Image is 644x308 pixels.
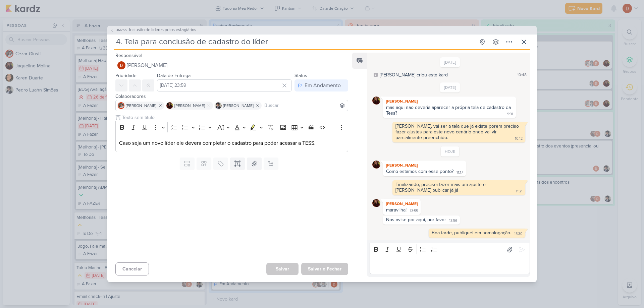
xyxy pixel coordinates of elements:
div: [PERSON_NAME], vai ser a tela que já existe porem preciso fazer ajustes para este novo cenário on... [395,123,520,140]
div: [PERSON_NAME] [384,200,419,207]
img: Jaqueline Molina [372,161,380,169]
span: [PERSON_NAME] [126,103,156,109]
input: Texto sem título [121,114,348,121]
div: [PERSON_NAME] [384,98,515,105]
div: 11:17 [457,170,463,175]
div: Editor toolbar [370,243,530,256]
div: Editor editing area: main [115,134,348,152]
div: Editor toolbar [115,121,348,134]
div: 13:55 [410,208,418,214]
div: maravilha! [386,207,407,213]
label: Prioridade [115,73,137,78]
div: Finalizando, precisei fazer mais um ajuste e [PERSON_NAME] publicar já já [395,182,487,193]
div: [PERSON_NAME] criou este kard [380,71,448,78]
div: 10:48 [517,72,527,78]
div: 9:31 [507,112,513,117]
label: Responsável [115,53,142,58]
img: Pedro Luahn Simões [215,102,222,109]
label: Status [294,73,307,78]
div: Editor editing area: main [370,256,530,274]
button: Cancelar [115,262,149,275]
input: Select a date [157,79,292,91]
div: [PERSON_NAME] [384,162,465,169]
div: 10:12 [515,136,523,141]
div: Boa tarde, publiquei em homologação. [432,230,511,236]
span: Inclusão de líderes pelos estagiários [129,27,196,34]
label: Data de Entrega [157,73,191,78]
img: Cezar Giusti [118,102,124,109]
div: 11:21 [516,189,523,194]
input: Kard Sem Título [114,36,475,48]
span: [PERSON_NAME] [223,103,254,109]
div: Como estamos com esse ponto? [386,169,453,174]
div: 15:30 [514,231,523,237]
img: Davi Elias Teixeira [117,61,125,69]
div: Colaboradores [115,93,348,100]
input: Buscar [263,102,346,110]
button: JM255 Inclusão de líderes pelos estagiários [110,27,196,34]
button: [PERSON_NAME] [115,59,348,71]
span: JM255 [115,27,128,33]
div: 13:56 [449,218,457,224]
span: [PERSON_NAME] [174,103,205,109]
img: Jaqueline Molina [372,199,380,207]
button: Em Andamento [294,79,348,91]
p: Caso seja um novo líder ele devera completar o cadastro para poder acessar a TESS. [119,139,344,147]
img: Jaqueline Molina [372,97,380,105]
span: [PERSON_NAME] [127,61,167,69]
div: mas aqui nao deveria aparecer a própria tela de cadastro da Tess? [386,105,512,116]
div: Em Andamento [305,81,341,89]
img: Jaqueline Molina [166,102,173,109]
div: Nos avise por aqui, por favor [386,217,446,223]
